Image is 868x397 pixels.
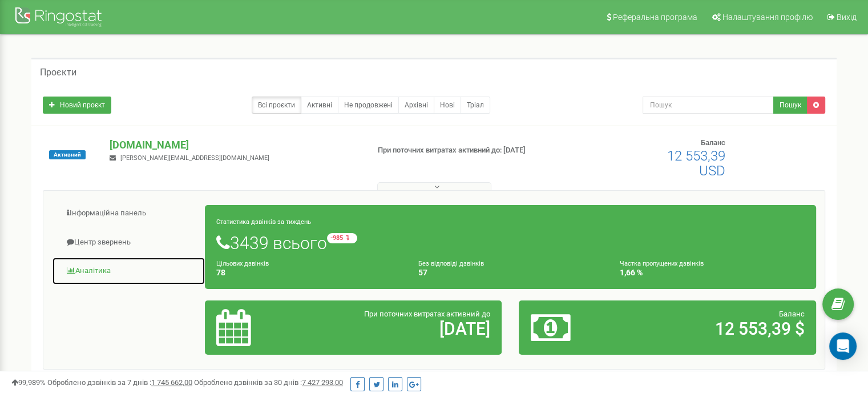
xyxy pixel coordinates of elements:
[194,378,343,387] span: Оброблено дзвінків за 30 днів :
[301,97,338,114] a: Активні
[151,378,192,387] u: 1 745 662,00
[338,97,399,114] a: Не продовжені
[40,67,76,78] h5: Проєкти
[216,233,805,252] h1: 3439 всього
[216,268,401,277] h4: 78
[418,260,484,267] small: Без відповіді дзвінків
[52,199,205,227] a: Інформаційна панель
[620,268,805,277] h4: 1,66 %
[216,218,311,226] small: Статистика дзвінків за тиждень
[773,97,808,114] button: Пошук
[327,233,357,243] small: -985
[628,319,805,338] h2: 12 553,39 $
[43,97,111,114] a: Новий проєкт
[620,260,704,267] small: Частка пропущених дзвінків
[378,145,560,156] p: При поточних витратах активний до: [DATE]
[398,97,434,114] a: Архівні
[461,97,490,114] a: Тріал
[49,150,86,159] span: Активний
[837,13,857,22] span: Вихід
[643,97,774,114] input: Пошук
[52,257,205,285] a: Аналiтика
[667,148,725,179] span: 12 553,39 USD
[302,378,343,387] u: 7 427 293,00
[252,97,301,114] a: Всі проєкти
[52,228,205,256] a: Центр звернень
[701,138,725,147] span: Баланс
[779,310,805,318] span: Баланс
[434,97,461,114] a: Нові
[364,310,490,318] span: При поточних витратах активний до
[120,154,269,162] span: [PERSON_NAME][EMAIL_ADDRESS][DOMAIN_NAME]
[722,13,813,22] span: Налаштування профілю
[613,13,697,22] span: Реферальна програма
[110,138,359,153] p: [DOMAIN_NAME]
[47,378,192,387] span: Оброблено дзвінків за 7 днів :
[829,332,857,360] div: Open Intercom Messenger
[216,260,269,267] small: Цільових дзвінків
[418,268,603,277] h4: 57
[11,378,46,387] span: 99,989%
[313,319,490,338] h2: [DATE]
